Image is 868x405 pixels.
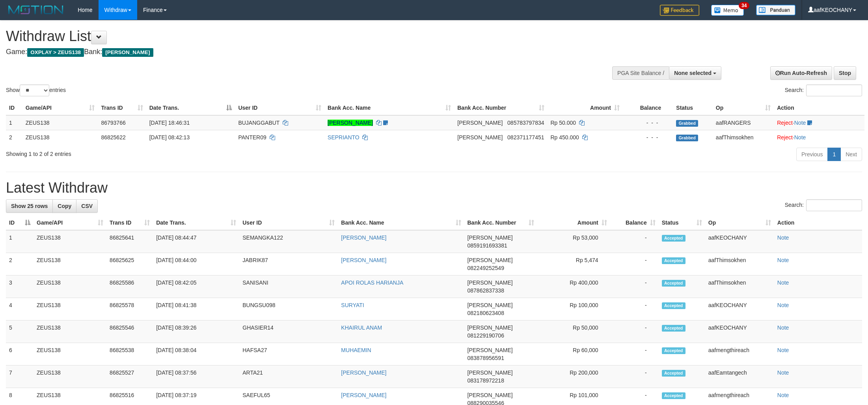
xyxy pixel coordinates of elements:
[324,101,454,115] th: Bank Acc. Name: activate to sort column ascending
[705,216,774,230] th: Op: activate to sort column ascending
[6,230,34,253] td: 1
[81,203,93,209] span: CSV
[341,302,364,308] a: SURYATI
[239,216,338,230] th: User ID: activate to sort column ascending
[6,180,862,196] h1: Latest Withdraw
[739,2,749,9] span: 34
[626,119,670,127] div: - - -
[537,366,610,388] td: Rp 200,000
[102,48,153,57] span: [PERSON_NAME]
[106,216,153,230] th: Trans ID: activate to sort column ascending
[27,48,84,57] span: OXPLAY > ZEUS138
[468,355,504,361] span: Copy 083878956591 to clipboard
[239,276,338,298] td: SANISANI
[610,321,659,343] td: -
[662,325,685,332] span: Accepted
[468,377,504,384] span: Copy 083178972218 to clipboard
[149,120,190,126] span: [DATE] 18:46:31
[806,84,862,96] input: Search:
[774,130,864,144] td: ·
[777,392,789,398] a: Note
[153,321,239,343] td: [DATE] 08:39:26
[537,253,610,276] td: Rp 5,474
[548,101,623,115] th: Amount: activate to sort column ascending
[777,324,789,331] a: Note
[468,369,513,376] span: [PERSON_NAME]
[662,235,685,242] span: Accepted
[153,230,239,253] td: [DATE] 08:44:47
[239,343,338,366] td: HAFSA27
[464,216,537,230] th: Bank Acc. Number: activate to sort column ascending
[676,120,698,127] span: Grabbed
[537,230,610,253] td: Rp 53,000
[22,115,98,130] td: ZEUS138
[785,199,862,211] label: Search:
[676,135,698,141] span: Grabbed
[660,5,699,16] img: Feedback.jpg
[610,298,659,321] td: -
[34,253,106,276] td: ZEUS138
[106,343,153,366] td: 86825538
[238,120,279,126] span: BUJANGGABUT
[537,276,610,298] td: Rp 400,000
[106,321,153,343] td: 86825546
[468,279,513,286] span: [PERSON_NAME]
[239,298,338,321] td: BUNGSU098
[537,343,610,366] td: Rp 60,000
[705,230,774,253] td: aafKEOCHANY
[239,321,338,343] td: GHASIER14
[341,347,371,353] a: MUHAEMIN
[468,257,513,263] span: [PERSON_NAME]
[777,347,789,353] a: Note
[777,369,789,376] a: Note
[101,120,125,126] span: 86793766
[341,234,386,241] a: [PERSON_NAME]
[796,148,828,161] a: Previous
[662,302,685,309] span: Accepted
[34,321,106,343] td: ZEUS138
[106,253,153,276] td: 86825625
[705,253,774,276] td: aafThimsokhen
[6,130,22,144] td: 2
[338,216,464,230] th: Bank Acc. Name: activate to sort column ascending
[626,133,670,141] div: - - -
[777,302,789,308] a: Note
[454,101,547,115] th: Bank Acc. Number: activate to sort column ascending
[341,279,403,286] a: APOI ROLAS HARIANJA
[34,366,106,388] td: ZEUS138
[713,130,774,144] td: aafThimsokhen
[806,199,862,211] input: Search:
[6,48,571,56] h4: Game: Bank:
[777,257,789,263] a: Note
[341,369,386,376] a: [PERSON_NAME]
[662,257,685,264] span: Accepted
[669,66,721,80] button: None selected
[146,101,235,115] th: Date Trans.: activate to sort column descending
[153,366,239,388] td: [DATE] 08:37:56
[6,4,66,16] img: MOTION_logo.png
[537,216,610,230] th: Amount: activate to sort column ascending
[610,253,659,276] td: -
[507,120,544,126] span: Copy 085783797834 to clipboard
[328,134,359,141] a: SEPRIANTO
[6,147,356,158] div: Showing 1 to 2 of 2 entries
[22,101,98,115] th: Game/API: activate to sort column ascending
[468,347,513,353] span: [PERSON_NAME]
[673,101,713,115] th: Status
[610,366,659,388] td: -
[777,120,793,126] a: Reject
[34,216,106,230] th: Game/API: activate to sort column ascending
[662,280,685,287] span: Accepted
[662,392,685,399] span: Accepted
[662,370,685,377] span: Accepted
[6,366,34,388] td: 7
[341,392,386,398] a: [PERSON_NAME]
[610,216,659,230] th: Balance: activate to sort column ascending
[711,5,744,16] img: Button%20Memo.svg
[713,115,774,130] td: aafRANGERS
[235,101,324,115] th: User ID: activate to sort column ascending
[6,253,34,276] td: 2
[6,216,34,230] th: ID: activate to sort column descending
[840,148,862,161] a: Next
[6,321,34,343] td: 5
